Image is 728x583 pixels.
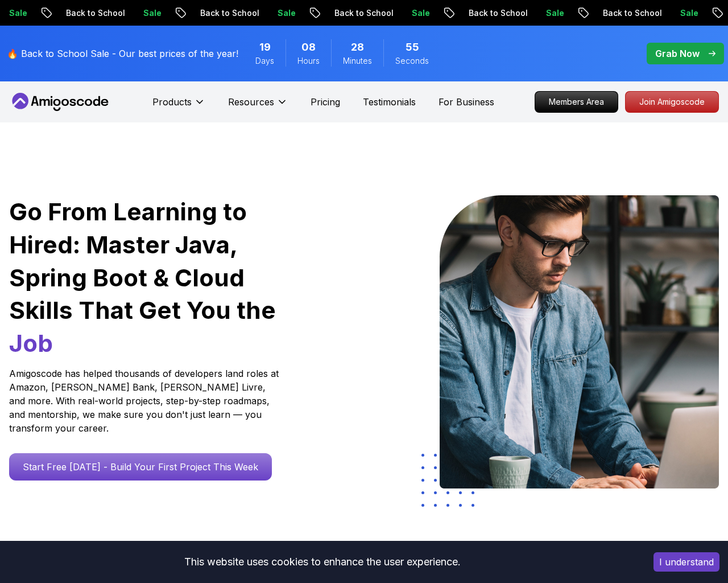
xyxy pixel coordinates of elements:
span: Hours [297,55,320,67]
span: Minutes [343,55,372,67]
a: Start Free [DATE] - Build Your First Project This Week [9,453,272,481]
a: Testimonials [363,95,416,109]
span: Days [255,55,274,67]
button: Resources [228,95,288,118]
button: Products [152,95,205,118]
p: 🔥 Back to School Sale - Our best prices of the year! [7,47,238,60]
span: 28 Minutes [351,39,364,55]
img: hero [440,195,719,488]
p: Sale [134,7,170,19]
a: Join Amigoscode [625,91,719,113]
span: 19 Days [259,39,271,55]
button: Accept cookies [653,552,719,572]
p: Resources [228,95,274,109]
p: Sale [536,7,573,19]
span: 8 Hours [301,39,316,55]
p: Amigoscode has helped thousands of developers land roles at Amazon, [PERSON_NAME] Bank, [PERSON_N... [9,367,282,435]
span: Job [9,329,53,358]
span: Seconds [395,55,429,67]
div: This website uses cookies to enhance the user experience. [9,549,636,574]
p: Sale [671,7,707,19]
p: Products [152,95,192,109]
p: Grab Now [655,47,700,60]
p: Back to School [56,7,134,19]
h1: Go From Learning to Hired: Master Java, Spring Boot & Cloud Skills That Get You the [9,195,294,360]
p: Back to School [459,7,536,19]
span: 55 Seconds [406,39,419,55]
p: Join Amigoscode [626,92,718,112]
p: Back to School [593,7,671,19]
p: Sale [402,7,439,19]
p: Sale [268,7,304,19]
p: Back to School [325,7,402,19]
p: Members Area [535,92,618,112]
a: Members Area [535,91,618,113]
a: For Business [439,95,494,109]
a: Pricing [311,95,340,109]
p: Back to School [191,7,268,19]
